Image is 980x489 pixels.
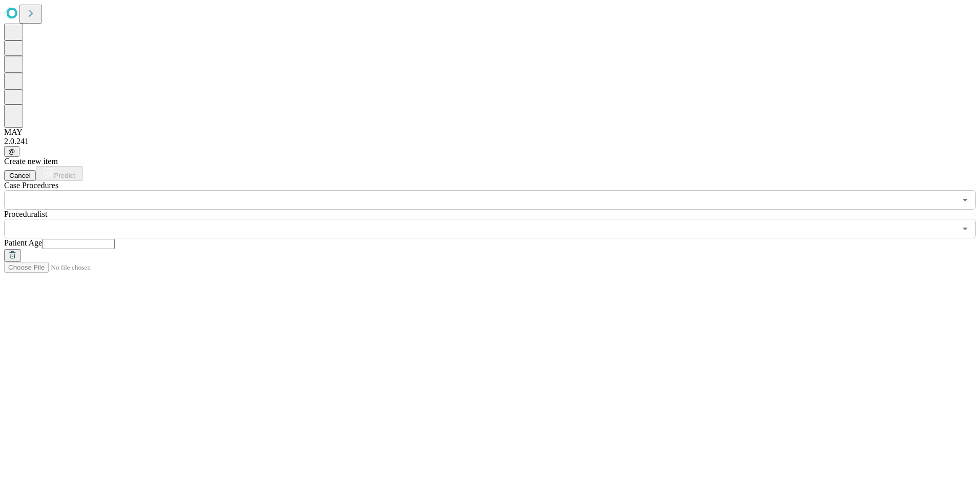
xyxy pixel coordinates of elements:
span: Scheduled Procedure [4,181,58,190]
button: Open [958,193,972,207]
span: @ [8,148,15,155]
span: Patient Age [4,238,42,247]
div: MAY [4,128,976,137]
span: Proceduralist [4,210,47,218]
span: Create new item [4,157,58,166]
div: 2.0.241 [4,137,976,146]
button: Open [958,221,972,236]
button: Predict [36,166,83,181]
button: @ [4,146,19,157]
span: Cancel [9,172,31,179]
span: Predict [54,172,75,179]
button: Cancel [4,170,36,181]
